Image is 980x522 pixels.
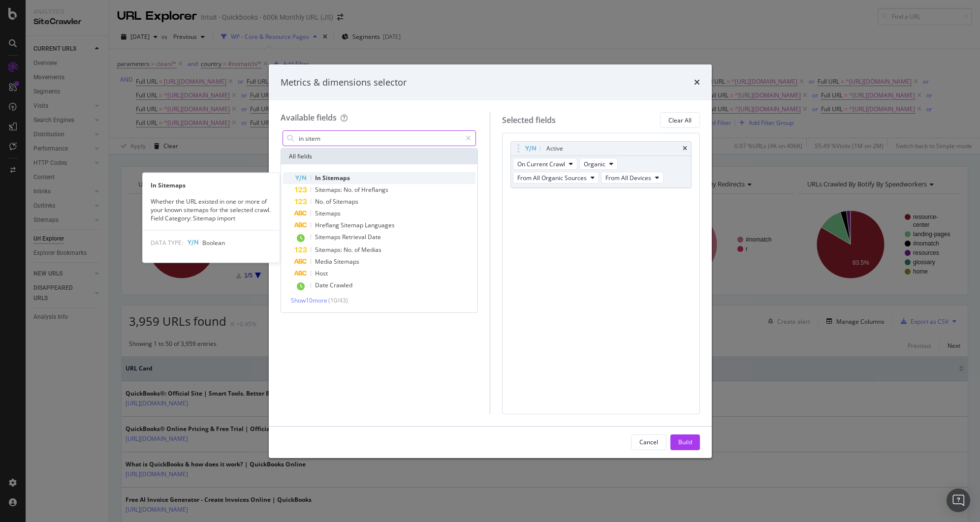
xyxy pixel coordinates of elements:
[328,296,348,305] span: ( 10 / 43 )
[584,160,605,168] span: Organic
[269,64,712,458] div: modal
[315,174,322,182] span: In
[315,246,344,254] span: Sitemaps:
[281,112,337,123] div: Available fields
[334,257,359,266] span: Sitemaps
[510,141,692,188] div: ActivetimesOn Current CrawlOrganicFrom All Organic SourcesFrom All Devices
[143,197,280,222] div: Whether the URL existed in one or more of your known sitemaps for the selected crawl. Field Categ...
[143,181,280,189] div: In Sitemaps
[361,246,381,254] span: Medias
[517,174,587,182] span: From All Organic Sources
[291,296,327,305] span: Show 10 more
[368,233,381,241] span: Date
[298,131,462,146] input: Search by field name
[341,221,365,229] span: Sitemap
[315,269,328,277] span: Host
[315,221,341,229] span: Hreflang
[579,158,618,170] button: Organic
[354,246,361,254] span: of
[315,233,342,241] span: Sitemaps
[344,185,354,194] span: No.
[281,149,478,164] div: All fields
[344,246,354,254] span: No.
[546,144,563,154] div: Active
[342,233,368,241] span: Retrieval
[354,185,361,194] span: of
[517,160,565,168] span: On Current Crawl
[947,489,970,512] div: Open Intercom Messenger
[605,174,651,182] span: From All Devices
[322,174,350,182] span: Sitemaps
[365,221,395,229] span: Languages
[678,438,692,446] div: Build
[361,185,388,194] span: Hreflangs
[315,209,341,217] span: Sitemaps
[326,197,333,206] span: of
[513,172,599,184] button: From All Organic Sources
[513,158,577,170] button: On Current Crawl
[330,281,352,289] span: Crawled
[683,146,687,152] div: times
[601,172,664,184] button: From All Devices
[668,116,692,124] div: Clear All
[694,76,700,89] div: times
[670,434,700,450] button: Build
[281,76,407,89] div: Metrics & dimensions selector
[660,112,700,128] button: Clear All
[333,197,358,206] span: Sitemaps
[315,197,326,206] span: No.
[315,281,330,289] span: Date
[639,438,658,446] div: Cancel
[631,434,666,450] button: Cancel
[315,185,344,194] span: Sitemaps:
[502,115,556,126] div: Selected fields
[315,257,334,266] span: Media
